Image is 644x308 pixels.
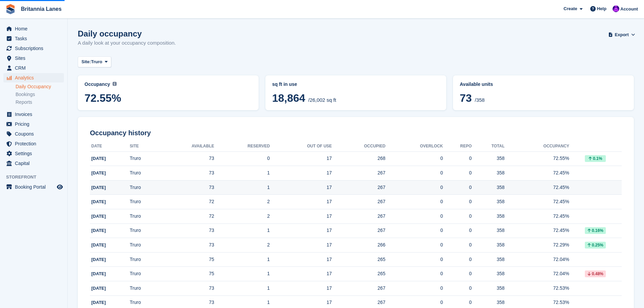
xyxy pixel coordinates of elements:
a: menu [3,34,64,43]
td: 358 [472,209,504,224]
div: 0 [443,299,472,306]
div: 0 [385,155,443,162]
abbr: Current percentage of units occupied or overlocked [460,81,627,88]
td: 73 [158,238,214,253]
span: Storefront [6,174,67,181]
div: 0 [443,256,472,263]
img: Mark Lane [613,5,619,12]
td: Truro [130,238,158,253]
td: 17 [270,238,332,253]
div: 0.1% [585,155,606,162]
span: Home [15,24,55,33]
td: 2 [214,195,270,209]
span: Capital [15,159,55,168]
td: 1 [214,252,270,267]
td: 358 [472,223,504,238]
span: [DATE] [91,228,106,233]
td: Truro [130,166,158,181]
td: 72.29% [505,238,569,253]
div: 265 [332,256,385,263]
td: 2 [214,209,270,224]
a: Reports [16,99,64,105]
span: Subscriptions [15,44,55,53]
td: 17 [270,267,332,281]
div: 0.25% [585,242,606,248]
span: Booking Portal [15,182,55,192]
td: 1 [214,180,270,195]
td: 72.04% [505,267,569,281]
div: 0 [443,270,472,277]
a: Britannia Lanes [18,3,64,15]
div: 265 [332,270,385,277]
div: 0 [385,213,443,220]
span: /26,002 sq ft [308,97,336,103]
td: 72.55% [505,151,569,166]
td: Truro [130,252,158,267]
th: Site [130,141,158,152]
span: 72.55% [85,92,252,104]
span: Export [615,31,629,38]
td: 0 [214,151,270,166]
td: 358 [472,151,504,166]
th: Occupied [332,141,385,152]
span: [DATE] [91,199,106,204]
th: Available [158,141,214,152]
a: menu [3,182,64,192]
div: 267 [332,213,385,220]
div: 267 [332,169,385,176]
a: Daily Occupancy [16,84,64,90]
td: 75 [158,267,214,281]
div: 0 [443,155,472,162]
span: sq ft in use [272,81,297,87]
td: 17 [270,195,332,209]
td: 17 [270,223,332,238]
div: 267 [332,198,385,205]
div: 267 [332,184,385,191]
div: 0 [443,241,472,248]
td: 17 [270,252,332,267]
div: 268 [332,155,385,162]
div: 0 [443,285,472,292]
td: 72.45% [505,195,569,209]
td: 73 [158,281,214,296]
td: 72.53% [505,281,569,296]
a: menu [3,110,64,119]
td: 358 [472,166,504,181]
span: Sites [15,53,55,63]
span: Occupancy [85,81,110,87]
td: Truro [130,151,158,166]
td: 73 [158,151,214,166]
span: [DATE] [91,257,106,262]
div: 0.48% [585,270,606,277]
img: icon-info-grey-7440780725fd019a000dd9b08b2336e03edf1995a4989e88bcd33f0948082b44.svg [113,82,117,86]
td: Truro [130,267,158,281]
td: 17 [270,166,332,181]
td: 72.45% [505,209,569,224]
div: 267 [332,299,385,306]
span: Tasks [15,34,55,43]
td: 1 [214,223,270,238]
div: 0 [385,198,443,205]
th: Out of Use [270,141,332,152]
div: 0 [385,169,443,176]
span: Analytics [15,73,55,82]
td: 72.45% [505,166,569,181]
td: 75 [158,252,214,267]
a: menu [3,24,64,33]
td: Truro [130,180,158,195]
td: 358 [472,267,504,281]
div: 0 [385,285,443,292]
div: 0 [443,198,472,205]
div: 267 [332,285,385,292]
span: Truro [91,58,102,65]
div: 0 [443,213,472,220]
a: menu [3,73,64,82]
div: 0 [385,227,443,234]
img: stora-icon-8386f47178a22dfd0bd8f6a31ec36ba5ce8667c1dd55bd0f319d3a0aa187defe.svg [5,4,16,14]
span: Account [620,6,638,13]
td: Truro [130,223,158,238]
td: 73 [158,166,214,181]
span: Create [564,5,577,12]
td: 1 [214,281,270,296]
td: 73 [158,223,214,238]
